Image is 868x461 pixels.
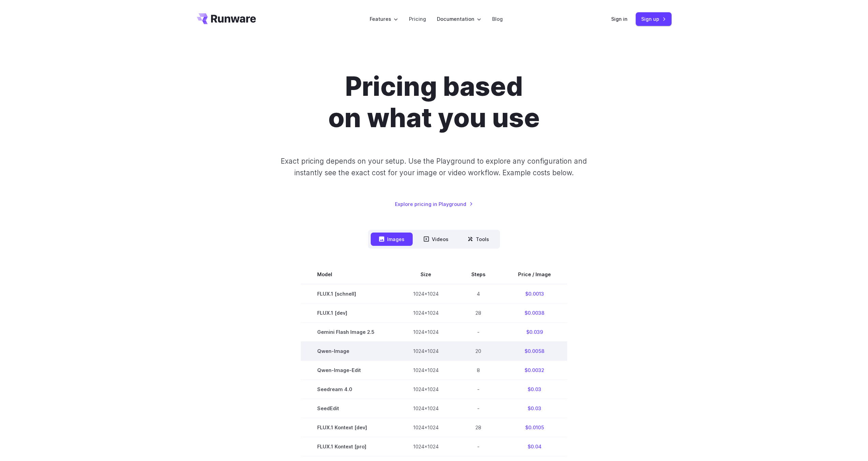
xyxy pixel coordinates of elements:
[502,437,567,456] td: $0.04
[455,342,502,361] td: 20
[397,303,455,323] td: 1024x1024
[397,284,455,303] td: 1024x1024
[301,437,397,456] td: FLUX.1 Kontext [pro]
[502,361,567,380] td: $0.0032
[455,437,502,456] td: -
[397,418,455,437] td: 1024x1024
[611,15,628,23] a: Sign in
[455,399,502,418] td: -
[301,265,397,284] th: Model
[502,323,567,342] td: $0.039
[397,437,455,456] td: 1024x1024
[301,303,397,323] td: FLUX.1 [dev]
[370,15,398,23] label: Features
[502,284,567,303] td: $0.0013
[455,418,502,437] td: 28
[395,200,473,208] a: Explore pricing in Playground
[301,399,397,418] td: SeedEdit
[502,418,567,437] td: $0.0105
[502,380,567,399] td: $0.03
[301,361,397,380] td: Qwen-Image-Edit
[301,284,397,303] td: FLUX.1 [schnell]
[502,399,567,418] td: $0.03
[502,342,567,361] td: $0.0058
[437,15,481,23] label: Documentation
[455,361,502,380] td: 8
[244,71,624,134] h1: Pricing based on what you use
[455,380,502,399] td: -
[455,265,502,284] th: Steps
[636,12,672,26] a: Sign up
[492,15,503,23] a: Blog
[268,155,600,178] p: Exact pricing depends on your setup. Use the Playground to explore any configuration and instantl...
[502,265,567,284] th: Price / Image
[397,342,455,361] td: 1024x1024
[459,233,497,246] button: Tools
[371,233,413,246] button: Images
[455,323,502,342] td: -
[397,323,455,342] td: 1024x1024
[397,399,455,418] td: 1024x1024
[397,380,455,399] td: 1024x1024
[197,13,256,24] a: Go to /
[455,303,502,323] td: 28
[409,15,426,23] a: Pricing
[397,265,455,284] th: Size
[397,361,455,380] td: 1024x1024
[301,380,397,399] td: Seedream 4.0
[301,418,397,437] td: FLUX.1 Kontext [dev]
[455,284,502,303] td: 4
[415,233,457,246] button: Videos
[301,342,397,361] td: Qwen-Image
[502,303,567,323] td: $0.0038
[317,328,380,336] span: Gemini Flash Image 2.5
